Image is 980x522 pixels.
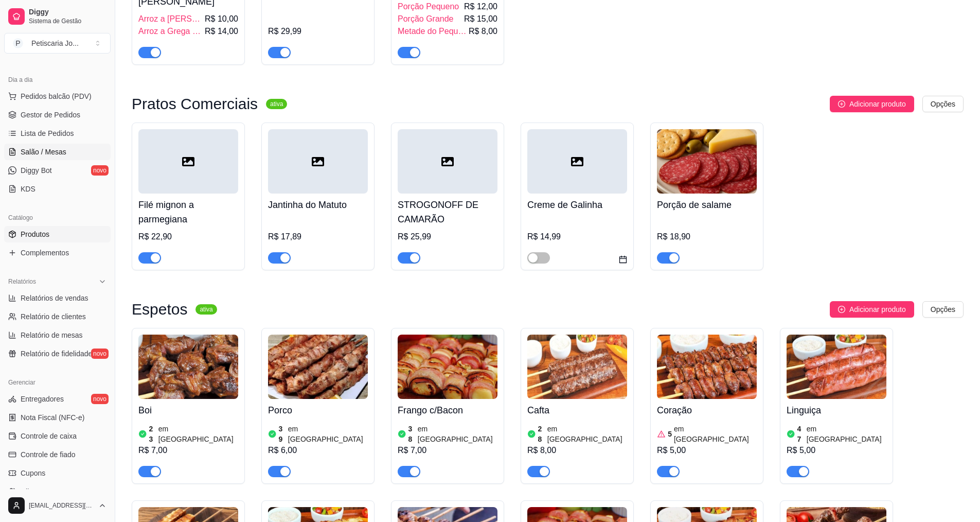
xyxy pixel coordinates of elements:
[21,248,69,258] span: Complementos
[527,335,627,399] img: product-image
[205,13,238,25] span: R$ 10,00
[268,198,368,212] h4: Jantinha do Matuto
[268,403,368,417] h4: Porco
[807,424,886,444] article: em [GEOGRAPHIC_DATA]
[464,1,497,13] span: R$ 12,00
[21,468,45,478] span: Cupons
[398,25,467,38] span: Metade do Pequeno
[21,330,83,340] span: Relatório de mesas
[538,424,545,444] article: 28
[931,98,955,110] span: Opções
[138,403,238,417] h4: Boi
[4,374,111,391] div: Gerenciar
[21,486,47,497] span: Clientes
[4,493,111,518] button: [EMAIL_ADDRESS][DOMAIN_NAME]
[205,25,238,38] span: R$ 14,00
[408,424,416,444] article: 38
[4,162,111,179] a: Diggy Botnovo
[657,335,757,399] img: product-image
[922,301,964,318] button: Opções
[4,4,111,29] a: DiggySistema de Gestão
[398,403,497,417] h4: Frango c/Bacon
[132,303,187,316] h3: Espetos
[849,98,906,110] span: Adicionar produto
[21,128,74,138] span: Lista de Pedidos
[4,308,111,325] a: Relatório de clientes
[279,424,286,444] article: 39
[4,391,111,407] a: Entregadoresnovo
[469,25,497,38] span: R$ 8,00
[4,125,111,142] a: Lista de Pedidos
[29,17,106,25] span: Sistema de Gestão
[547,424,627,444] article: em [GEOGRAPHIC_DATA]
[21,165,52,176] span: Diggy Bot
[398,198,497,227] h4: STROGONOFF DE CAMARÃO
[4,33,111,54] button: Select a team
[4,428,111,444] a: Controle de caixa
[4,327,111,343] a: Relatório de mesas
[21,349,92,359] span: Relatório de fidelidade
[21,311,86,322] span: Relatório de clientes
[797,424,805,444] article: 47
[4,88,111,105] button: Pedidos balcão (PDV)
[29,501,94,510] span: [EMAIL_ADDRESS][DOMAIN_NAME]
[195,304,217,315] sup: ativa
[398,444,497,457] div: R$ 7,00
[830,301,914,318] button: Adicionar produto
[4,72,111,88] div: Dia a dia
[13,38,23,48] span: P
[29,8,106,17] span: Diggy
[132,98,258,110] h3: Pratos Comerciais
[21,449,76,460] span: Controle de fiado
[657,444,757,457] div: R$ 5,00
[138,198,238,227] h4: Filé mignon a parmegiana
[138,444,238,457] div: R$ 7,00
[849,304,906,315] span: Adicionar produto
[21,412,84,423] span: Nota Fiscal (NFC-e)
[931,304,955,315] span: Opções
[138,13,203,25] span: Arroz a [PERSON_NAME] (Pequeno)
[4,144,111,160] a: Salão / Mesas
[8,277,36,286] span: Relatórios
[4,210,111,226] div: Catálogo
[21,229,49,239] span: Produtos
[138,231,238,243] div: R$ 22,90
[4,446,111,463] a: Controle de fiado
[21,110,80,120] span: Gestor de Pedidos
[657,403,757,417] h4: Coração
[922,96,964,112] button: Opções
[527,403,627,417] h4: Cafta
[418,424,497,444] article: em [GEOGRAPHIC_DATA]
[268,25,368,38] div: R$ 29,99
[838,100,845,108] span: plus-circle
[838,306,845,313] span: plus-circle
[268,335,368,399] img: product-image
[657,198,757,212] h4: Porção de salame
[4,345,111,362] a: Relatório de fidelidadenovo
[21,91,92,101] span: Pedidos balcão (PDV)
[398,1,459,13] span: Porção Pequeno
[657,231,757,243] div: R$ 18,90
[787,335,886,399] img: product-image
[787,444,886,457] div: R$ 5,00
[4,465,111,481] a: Cupons
[4,107,111,123] a: Gestor de Pedidos
[138,25,203,38] span: Arroz a Grega (Grande)
[398,13,454,25] span: Porção Grande
[527,198,627,212] h4: Creme de Galinha
[830,96,914,112] button: Adicionar produto
[619,255,627,264] span: calendar
[288,424,368,444] article: em [GEOGRAPHIC_DATA]
[398,335,497,399] img: product-image
[4,181,111,197] a: KDS
[4,290,111,306] a: Relatórios de vendas
[138,335,238,399] img: product-image
[4,409,111,426] a: Nota Fiscal (NFC-e)
[21,293,88,303] span: Relatórios de vendas
[21,394,64,404] span: Entregadores
[21,431,77,441] span: Controle de caixa
[527,444,627,457] div: R$ 8,00
[31,38,79,48] div: Petiscaria Jo ...
[464,13,497,25] span: R$ 15,00
[158,424,238,444] article: em [GEOGRAPHIC_DATA]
